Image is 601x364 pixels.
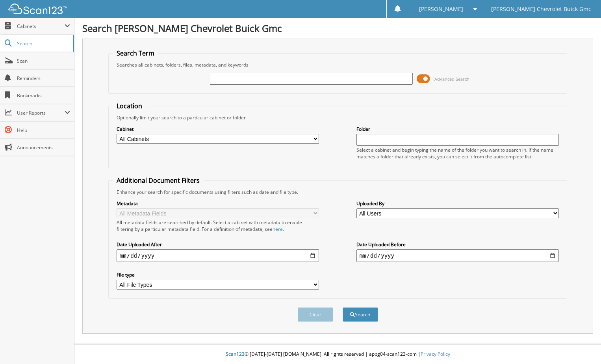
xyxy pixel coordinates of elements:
[17,144,70,151] span: Announcements
[356,147,559,160] div: Select a cabinet and begin typing the name of the folder you want to search in. If the name match...
[117,271,319,278] label: File type
[421,351,450,357] a: Privacy Policy
[226,351,245,357] span: Scan123
[273,226,283,232] a: here
[117,126,319,132] label: Cabinet
[113,176,204,185] legend: Additional Document Filters
[298,307,333,322] button: Clear
[419,7,463,11] span: [PERSON_NAME]
[356,126,559,132] label: Folder
[82,22,593,35] h1: Search [PERSON_NAME] Chevrolet Buick Gmc
[74,345,601,364] div: © [DATE]-[DATE] [DOMAIN_NAME]. All rights reserved | appg04-scan123-com |
[117,241,319,248] label: Date Uploaded After
[17,110,65,116] span: User Reports
[8,4,67,14] img: scan123-logo-white.svg
[17,92,70,99] span: Bookmarks
[117,249,319,262] input: start
[117,219,319,232] div: All metadata fields are searched by default. Select a cabinet with metadata to enable filtering b...
[343,307,378,322] button: Search
[434,76,469,82] span: Advanced Search
[17,40,69,47] span: Search
[17,58,70,64] span: Scan
[356,200,559,207] label: Uploaded By
[17,23,65,30] span: Cabinets
[117,200,319,207] label: Metadata
[17,75,70,82] span: Reminders
[17,127,70,134] span: Help
[113,189,563,195] div: Enhance your search for specific documents using filters such as date and file type.
[491,7,591,11] span: [PERSON_NAME] Chevrolet Buick Gmc
[356,249,559,262] input: end
[113,49,158,58] legend: Search Term
[113,102,146,110] legend: Location
[113,114,563,121] div: Optionally limit your search to a particular cabinet or folder
[113,61,563,68] div: Searches all cabinets, folders, files, metadata, and keywords
[562,326,601,364] iframe: Chat Widget
[356,241,559,248] label: Date Uploaded Before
